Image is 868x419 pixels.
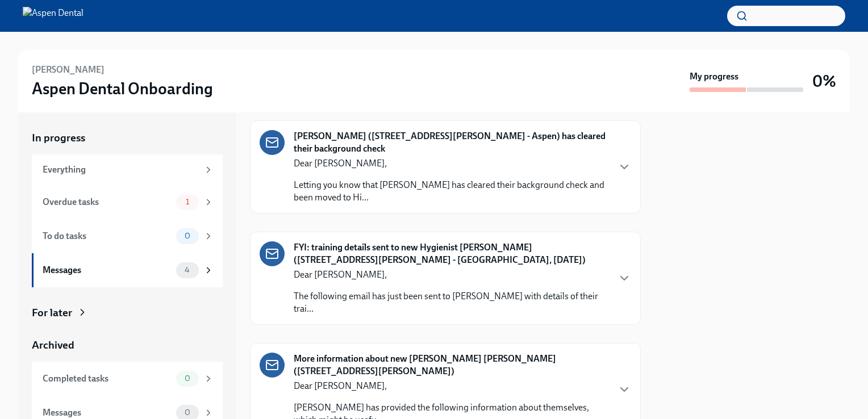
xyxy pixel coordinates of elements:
a: To do tasks0 [32,219,223,253]
p: Letting you know that [PERSON_NAME] has cleared their background check and been moved to Hi... [294,179,608,204]
a: Everything [32,154,223,185]
div: To do tasks [43,230,172,242]
span: 0 [178,232,197,240]
div: Messages [43,407,172,419]
p: Dear [PERSON_NAME], [294,269,608,281]
h3: Aspen Dental Onboarding [32,78,213,99]
a: Overdue tasks1 [32,185,223,219]
a: In progress [32,131,223,145]
strong: My progress [690,70,738,83]
div: For later [32,305,72,320]
a: Messages4 [32,253,223,287]
div: Completed tasks [43,372,172,385]
span: 4 [178,266,197,274]
div: Everything [43,164,199,176]
p: The following email has just been sent to [PERSON_NAME] with details of their trai... [294,290,608,315]
strong: [PERSON_NAME] ([STREET_ADDRESS][PERSON_NAME] - Aspen) has cleared their background check [294,130,608,155]
p: Dear [PERSON_NAME], [294,157,608,170]
span: 1 [179,198,196,206]
a: Archived [32,338,223,353]
div: Messages [43,264,172,276]
strong: More information about new [PERSON_NAME] [PERSON_NAME] ([STREET_ADDRESS][PERSON_NAME]) [294,353,608,378]
div: Overdue tasks [43,196,172,208]
a: For later [32,305,223,320]
span: 0 [178,374,197,383]
img: Aspen Dental [23,7,84,25]
a: Completed tasks0 [32,362,223,396]
strong: FYI: training details sent to new Hygienist [PERSON_NAME] ([STREET_ADDRESS][PERSON_NAME] - [GEOGR... [294,241,608,266]
h3: 0% [812,71,836,91]
p: Dear [PERSON_NAME], [294,380,608,392]
span: 0 [178,408,197,417]
h6: [PERSON_NAME] [32,64,105,76]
